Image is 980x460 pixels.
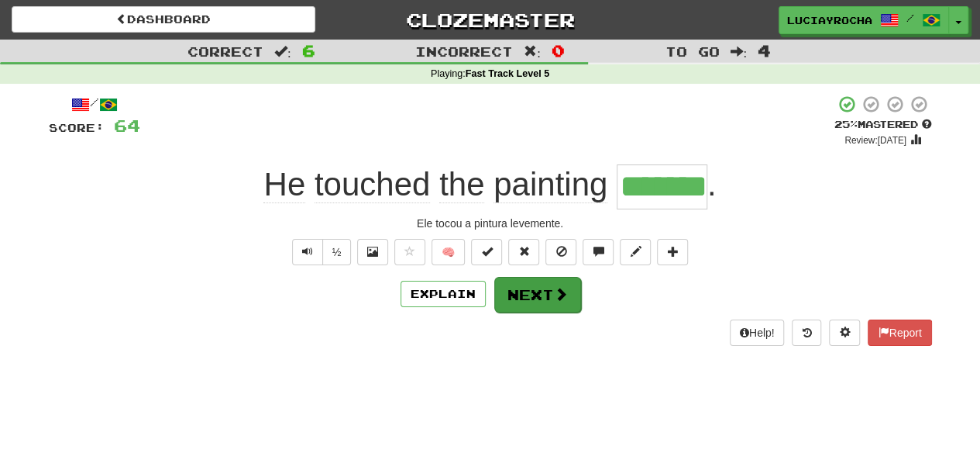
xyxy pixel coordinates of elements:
[394,239,425,265] button: Favorite sentence (alt+f)
[432,239,465,265] button: 🧠
[868,320,931,346] button: Report
[758,41,771,60] span: 4
[707,166,717,202] span: .
[494,277,581,313] button: Next
[401,281,486,307] button: Explain
[302,41,315,60] span: 6
[49,95,140,114] div: /
[439,166,484,203] span: the
[187,43,263,59] span: Correct
[274,45,291,58] span: :
[322,239,352,265] button: ½
[12,6,315,33] a: Dashboard
[792,320,821,346] button: Round history (alt+y)
[779,6,949,34] a: luciayrocha /
[289,239,352,265] div: Text-to-speech controls
[787,13,872,27] span: luciayrocha
[471,239,502,265] button: Set this sentence to 100% Mastered (alt+m)
[357,239,388,265] button: Show image (alt+x)
[508,239,539,265] button: Reset to 0% Mastered (alt+r)
[415,43,513,59] span: Incorrect
[292,239,323,265] button: Play sentence audio (ctl+space)
[466,68,550,79] strong: Fast Track Level 5
[263,166,305,203] span: He
[620,239,651,265] button: Edit sentence (alt+d)
[493,166,607,203] span: painting
[339,6,642,33] a: Clozemaster
[545,239,576,265] button: Ignore sentence (alt+i)
[665,43,719,59] span: To go
[49,121,105,134] span: Score:
[906,12,914,23] span: /
[114,116,140,135] span: 64
[834,118,858,130] span: 25 %
[524,45,541,58] span: :
[730,320,785,346] button: Help!
[49,216,932,231] div: Ele tocou a pintura levemente.
[834,118,932,132] div: Mastered
[844,135,906,146] small: Review: [DATE]
[552,41,565,60] span: 0
[315,166,430,203] span: touched
[657,239,688,265] button: Add to collection (alt+a)
[730,45,747,58] span: :
[583,239,614,265] button: Discuss sentence (alt+u)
